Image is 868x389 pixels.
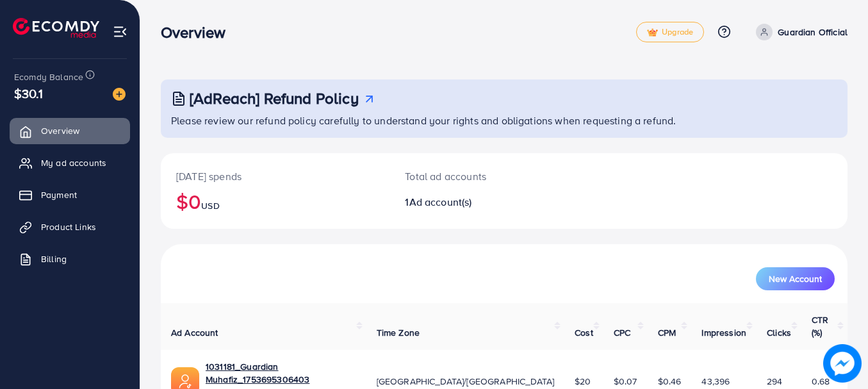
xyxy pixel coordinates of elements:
h3: Overview [161,23,236,42]
p: Please review our refund policy carefully to understand your rights and obligations when requesti... [171,113,840,128]
a: My ad accounts [10,150,130,176]
span: Billing [41,252,67,265]
span: [GEOGRAPHIC_DATA]/[GEOGRAPHIC_DATA] [377,375,555,388]
h2: $0 [176,189,374,213]
span: CTR (%) [812,313,828,339]
span: 0.68 [812,375,830,388]
span: Payment [41,188,77,201]
span: Product Links [41,220,96,233]
span: Ad account(s) [409,195,472,209]
a: Guardian Official [751,24,848,40]
span: Impression [701,326,746,339]
a: Product Links [10,214,130,240]
span: $20 [575,375,591,388]
p: Total ad accounts [405,169,546,184]
span: New Account [769,274,822,283]
span: CPM [658,326,676,339]
span: Ad Account [171,326,218,339]
span: Clicks [767,326,791,339]
span: My ad accounts [41,156,106,169]
span: Time Zone [377,326,420,339]
span: USD [201,199,219,212]
a: tickUpgrade [636,22,704,42]
a: 1031181_Guardian Muhafiz_1753695306403 [206,360,356,386]
a: Overview [10,118,130,144]
p: Guardian Official [778,24,848,40]
span: $30.1 [14,84,43,103]
img: image [823,344,862,383]
button: New Account [756,267,835,290]
a: Billing [10,246,130,272]
span: Upgrade [647,28,693,37]
span: 294 [767,375,782,388]
span: Ecomdy Balance [14,70,83,83]
h2: 1 [405,196,546,208]
h3: [AdReach] Refund Policy [190,89,359,108]
span: Cost [575,326,593,339]
img: image [113,88,126,101]
img: logo [13,18,99,38]
span: CPC [614,326,630,339]
span: Overview [41,124,79,137]
img: tick [647,28,658,37]
p: [DATE] spends [176,169,374,184]
span: $0.46 [658,375,682,388]
span: 43,396 [701,375,730,388]
span: $0.07 [614,375,637,388]
img: menu [113,24,127,39]
a: Payment [10,182,130,208]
